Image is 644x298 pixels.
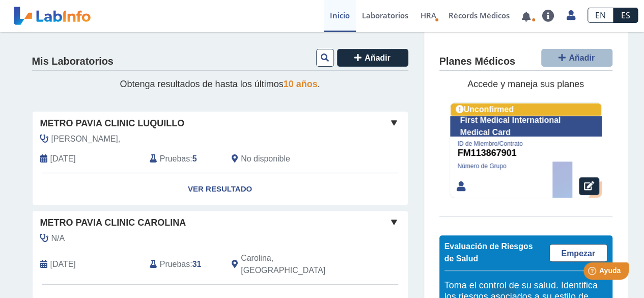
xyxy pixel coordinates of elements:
[120,79,320,89] span: Obtenga resultados de hasta los últimos .
[160,153,190,165] span: Pruebas
[142,153,224,165] div: :
[32,56,114,68] h4: Mis Laboratorios
[553,258,633,287] iframe: Help widget launcher
[192,260,202,268] b: 31
[51,133,121,145] span: Montalvo Burke,
[613,8,638,23] a: ES
[51,232,65,245] span: N/A
[40,117,185,130] span: Metro Pavia Clinic Luquillo
[40,216,186,230] span: Metro Pavia Clinic Carolina
[192,154,197,163] b: 5
[444,242,533,263] span: Evaluación de Riesgos de Salud
[50,258,76,270] span: 2025-07-30
[284,79,318,89] span: 10 años
[439,56,515,68] h4: Planes Médicos
[467,79,584,89] span: Accede y maneja sus planes
[160,258,190,270] span: Pruebas
[365,53,390,62] span: Añadir
[561,249,595,258] span: Empezar
[541,49,612,67] button: Añadir
[241,153,290,165] span: No disponible
[142,252,224,277] div: :
[241,252,353,277] span: Carolina, PR
[421,10,436,20] span: HRA
[337,49,408,67] button: Añadir
[50,153,76,165] span: 2025-08-27
[549,244,607,262] a: Empezar
[33,173,408,205] a: Ver Resultado
[587,8,613,23] a: EN
[569,53,595,62] span: Añadir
